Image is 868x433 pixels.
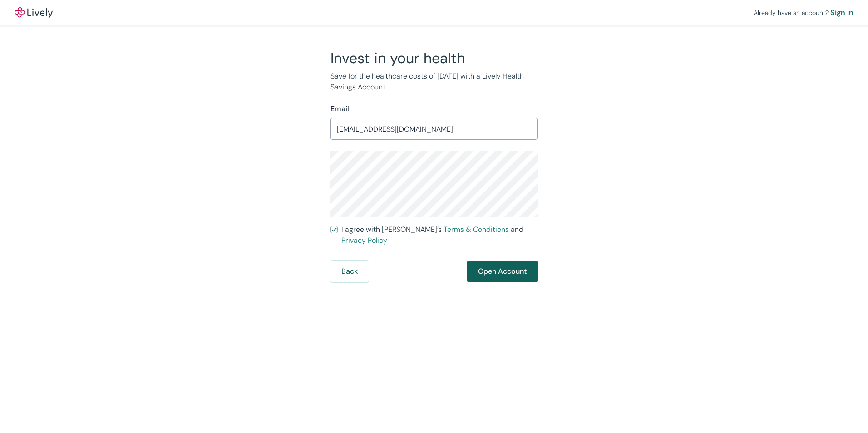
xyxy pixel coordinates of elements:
h2: Invest in your health [330,49,538,67]
button: Open Account [467,261,538,282]
a: LivelyLively [15,7,53,18]
a: Privacy Policy [341,236,387,245]
p: Save for the healthcare costs of [DATE] with a Lively Health Savings Account [330,71,538,93]
a: Sign in [830,7,853,18]
label: Email [330,103,349,114]
a: Terms & Conditions [444,225,509,234]
button: Back [330,261,369,282]
div: Already have an account? [754,7,853,18]
img: Lively [15,7,53,18]
span: I agree with [PERSON_NAME]’s and [341,224,538,246]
